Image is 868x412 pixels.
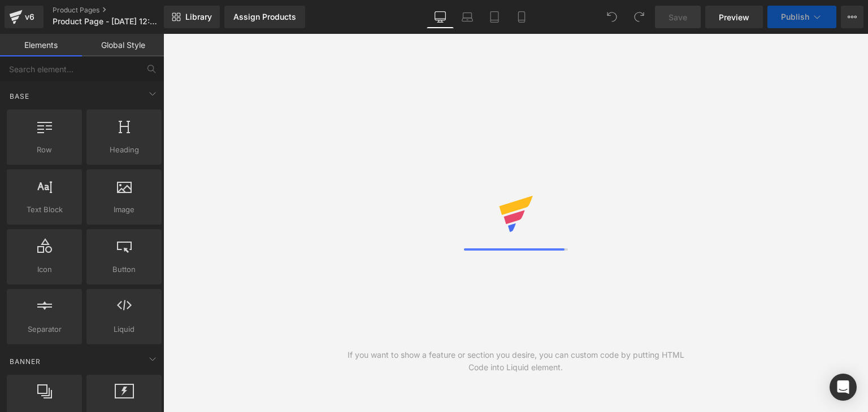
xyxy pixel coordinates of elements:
span: Button [90,264,158,275]
div: If you want to show a feature or section you desire, you can custom code by putting HTML Code int... [340,349,692,374]
span: Base [8,91,31,102]
span: Text Block [10,204,79,216]
span: Library [185,12,212,22]
span: Image [90,204,158,216]
a: Mobile [508,6,535,28]
a: New Library [164,6,220,28]
a: Product Pages [53,6,183,15]
a: Preview [705,6,763,28]
button: Undo [601,6,623,28]
span: Icon [10,264,79,275]
span: Banner [8,356,42,367]
span: Row [10,144,79,156]
span: Product Page - [DATE] 12:33:29 [53,17,161,26]
button: Redo [628,6,650,28]
span: Preview [719,11,749,23]
div: v6 [23,10,37,24]
div: Open Intercom Messenger [830,374,857,401]
span: Publish [781,12,809,21]
a: Tablet [481,6,508,28]
span: Save [669,11,687,23]
a: Desktop [427,6,454,28]
a: Global Style [82,34,164,56]
span: Separator [10,323,79,335]
a: Laptop [454,6,481,28]
span: Heading [90,144,158,156]
div: Assign Products [233,12,296,21]
button: More [841,6,863,28]
button: Publish [767,6,836,28]
a: v6 [5,6,44,28]
span: Liquid [90,323,158,335]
